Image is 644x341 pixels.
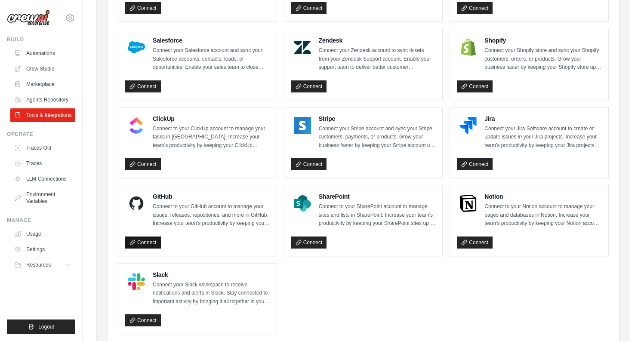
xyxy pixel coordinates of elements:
p: Connect your Shopify store and sync your Shopify customers, orders, or products. Grow your busine... [484,46,601,72]
span: Resources [26,261,51,268]
img: ClickUp Logo [128,117,145,134]
a: Settings [10,243,75,256]
p: Connect your Salesforce account and sync your Salesforce accounts, contacts, leads, or opportunit... [153,46,270,72]
a: Traces [10,157,75,170]
a: Traces Old [10,141,75,155]
a: Connect [291,2,327,14]
a: Connect [125,158,161,170]
a: Connect [457,158,493,170]
span: Logout [38,323,54,330]
p: Connect your Zendesk account to sync tickets from your Zendesk Support account. Enable your suppo... [319,46,436,72]
div: Manage [7,217,75,224]
a: LLM Connections [10,172,75,186]
h4: Shopify [484,36,601,45]
h4: SharePoint [319,192,436,201]
img: Slack Logo [128,273,145,290]
h4: Slack [153,270,270,279]
h4: Stripe [319,114,436,123]
p: Connect your Slack workspace to receive notifications and alerts in Slack. Stay connected to impo... [153,281,270,306]
h4: Jira [484,114,601,123]
img: Notion Logo [459,195,477,212]
button: Resources [10,258,75,272]
a: Connect [291,237,327,249]
img: Logo [7,10,50,26]
a: Connect [457,2,493,14]
div: Build [7,36,75,43]
img: Shopify Logo [459,39,477,56]
img: Jira Logo [459,117,477,134]
a: Crew Studio [10,62,75,76]
h4: ClickUp [153,114,270,123]
a: Connect [125,80,161,92]
img: GitHub Logo [128,195,145,212]
p: Connect to your SharePoint account to manage sites and lists in SharePoint. Increase your team’s ... [319,203,436,228]
p: Connect to your Notion account to manage your pages and databases in Notion. Increase your team’s... [484,203,601,228]
a: Automations [10,46,75,60]
img: Salesforce Logo [128,39,145,56]
p: Connect to your ClickUp account to manage your tasks in [GEOGRAPHIC_DATA]. Increase your team’s p... [153,125,270,150]
div: Operate [7,131,75,138]
button: Logout [7,319,75,334]
h4: Salesforce [153,36,270,45]
a: Usage [10,227,75,241]
img: Zendesk Logo [294,39,311,56]
h4: GitHub [153,192,270,201]
a: Connect [457,237,493,249]
a: Tools & Integrations [10,108,75,122]
a: Connect [125,314,161,326]
p: Connect your Jira Software account to create or update issues in your Jira projects. Increase you... [484,125,601,150]
a: Connect [291,80,327,92]
p: Connect to your GitHub account to manage your issues, releases, repositories, and more in GitHub.... [153,203,270,228]
a: Environment Variables [10,187,75,208]
a: Connect [457,80,493,92]
a: Agents Repository [10,93,75,107]
a: Connect [125,237,161,249]
a: Connect [291,158,327,170]
img: Stripe Logo [294,117,311,134]
h4: Notion [484,192,601,201]
img: SharePoint Logo [294,195,311,212]
p: Connect your Stripe account and sync your Stripe customers, payments, or products. Grow your busi... [319,125,436,150]
a: Marketplace [10,77,75,91]
a: Connect [125,2,161,14]
h4: Zendesk [319,36,436,45]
